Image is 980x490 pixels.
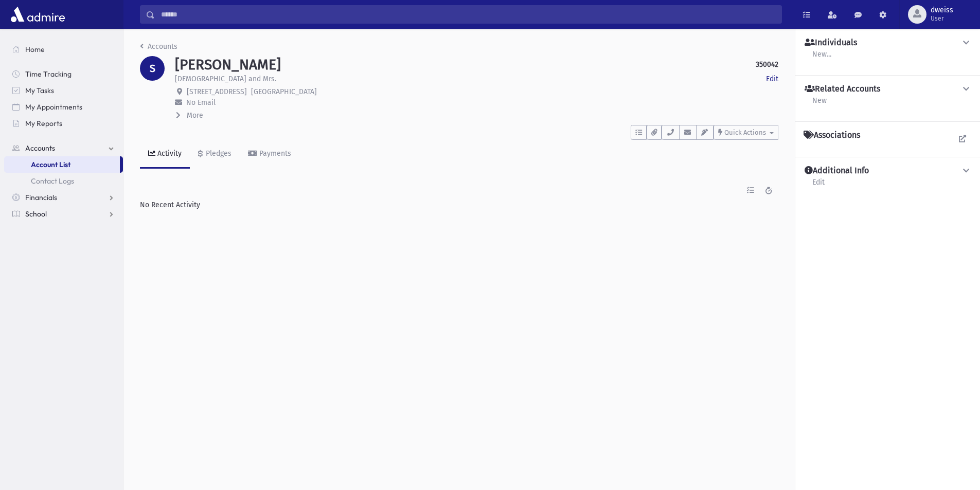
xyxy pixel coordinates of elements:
[25,86,54,95] span: My Tasks
[4,206,123,222] a: School
[8,4,67,25] img: AdmirePro
[812,176,825,195] a: Edit
[175,74,276,84] p: [DEMOGRAPHIC_DATA] and Mrs.
[25,45,45,54] span: Home
[25,102,82,112] span: My Appointments
[804,38,972,48] button: Individuals
[4,82,123,99] a: My Tasks
[140,41,177,56] nav: breadcrumb
[25,69,72,79] span: Time Tracking
[812,48,832,67] a: New...
[140,201,200,209] span: No Recent Activity
[175,110,204,121] button: More
[4,66,123,82] a: Time Tracking
[805,84,880,95] h4: Related Accounts
[4,115,123,132] a: My Reports
[931,14,953,23] span: User
[25,193,57,202] span: Financials
[4,99,123,115] a: My Appointments
[804,84,972,95] button: Related Accounts
[805,38,857,48] h4: Individuals
[140,42,177,51] a: Accounts
[4,156,120,173] a: Account List
[31,176,74,186] span: Contact Logs
[204,149,231,158] div: Pledges
[25,143,55,153] span: Accounts
[190,140,240,169] a: Pledges
[187,87,247,96] span: [STREET_ADDRESS]
[714,125,778,140] button: Quick Actions
[766,74,778,84] a: Edit
[186,98,216,107] span: No Email
[251,87,317,96] span: [GEOGRAPHIC_DATA]
[31,160,70,169] span: Account List
[140,140,190,169] a: Activity
[240,140,299,169] a: Payments
[155,5,781,24] input: Search
[4,173,123,189] a: Contact Logs
[175,56,281,74] h1: [PERSON_NAME]
[4,140,123,156] a: Accounts
[931,6,953,14] span: dweiss
[187,111,203,120] span: More
[257,149,291,158] div: Payments
[25,209,47,219] span: School
[4,41,123,58] a: Home
[804,166,972,176] button: Additional Info
[140,56,165,81] div: S
[805,166,869,176] h4: Additional Info
[155,149,182,158] div: Activity
[25,119,62,128] span: My Reports
[804,130,860,140] h4: Associations
[4,189,123,206] a: Financials
[724,129,766,136] span: Quick Actions
[812,95,827,113] a: New
[756,59,778,70] strong: 350042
